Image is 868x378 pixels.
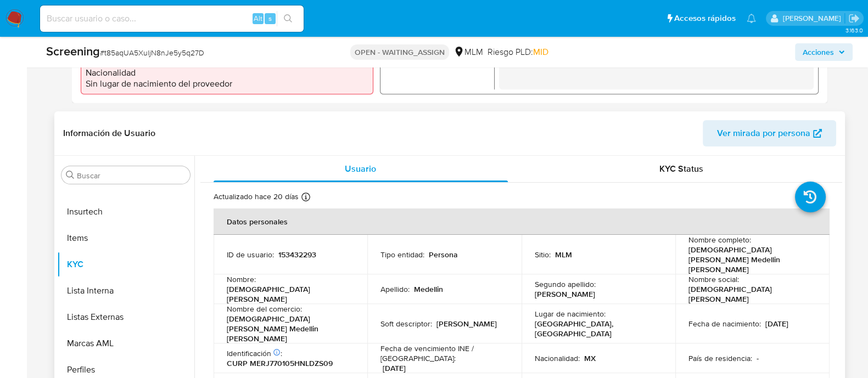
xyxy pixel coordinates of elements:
[674,13,736,24] span: Accesos rápidos
[350,44,449,60] p: OPEN - WAITING_ASSIGN
[57,199,194,225] button: Insurtech
[803,43,834,61] span: Acciones
[214,208,830,235] th: Datos personales
[268,13,272,24] span: s
[57,304,194,330] button: Listas Externas
[535,250,551,259] p: Sitio :
[688,284,812,304] p: [DEMOGRAPHIC_DATA][PERSON_NAME]
[227,304,302,314] p: Nombre del comercio :
[57,330,194,357] button: Marcas AML
[688,235,751,245] p: Nombre completo :
[535,289,595,299] p: [PERSON_NAME]
[436,319,497,329] p: [PERSON_NAME]
[254,13,262,24] span: Alt
[453,46,483,58] div: MLM
[46,42,100,60] b: Screening
[535,319,658,338] p: [GEOGRAPHIC_DATA], [GEOGRAPHIC_DATA]
[380,343,508,363] p: Fecha de vencimiento INE / [GEOGRAPHIC_DATA] :
[214,191,299,202] p: Actualizado hace 20 días
[100,47,204,58] span: # t85aqUA5XuljN8nJe5y5q27D
[57,251,194,278] button: KYC
[717,120,810,146] span: Ver mirada por persona
[688,274,739,284] p: Nombre social :
[227,348,282,358] p: Identificación :
[227,274,256,284] p: Nombre :
[57,278,194,304] button: Lista Interna
[782,13,844,24] p: anamaria.arriagasanchez@mercadolibre.com.mx
[383,363,406,373] p: [DATE]
[57,225,194,251] button: Items
[40,12,304,26] input: Buscar usuario o caso...
[77,171,186,180] input: Buscar
[535,279,596,289] p: Segundo apellido :
[688,319,761,329] p: Fecha de nacimiento :
[688,245,812,274] p: [DEMOGRAPHIC_DATA][PERSON_NAME] Medellin [PERSON_NAME]
[429,250,458,259] p: Persona
[535,309,606,319] p: Lugar de nacimiento :
[848,13,860,24] a: Salir
[227,250,274,259] p: ID de usuario :
[227,358,333,368] p: CURP MERJ770105HNLDZS09
[584,353,596,363] p: MX
[488,46,548,58] span: Riesgo PLD:
[277,11,299,26] button: search-icon
[535,353,580,363] p: Nacionalidad :
[278,250,316,259] p: 153432293
[757,353,759,363] p: -
[380,284,410,294] p: Apellido :
[227,314,350,343] p: [DEMOGRAPHIC_DATA][PERSON_NAME] Medellin [PERSON_NAME]
[555,250,572,259] p: MLM
[345,162,376,175] span: Usuario
[765,319,788,329] p: [DATE]
[659,162,703,175] span: KYC Status
[795,43,853,61] button: Acciones
[747,14,756,23] a: Notificaciones
[227,284,350,304] p: [DEMOGRAPHIC_DATA][PERSON_NAME]
[688,353,752,363] p: País de residencia :
[63,128,155,139] h1: Información de Usuario
[703,120,836,146] button: Ver mirada por persona
[414,284,443,294] p: Medellin
[380,250,424,259] p: Tipo entidad :
[845,26,863,35] span: 3.163.0
[66,171,75,179] button: Buscar
[533,46,548,58] span: MID
[380,319,432,329] p: Soft descriptor :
